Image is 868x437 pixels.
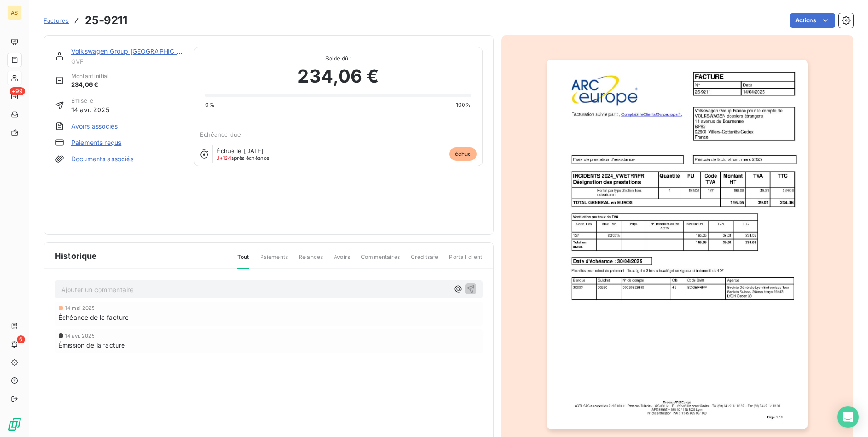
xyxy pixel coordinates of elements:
[7,5,22,20] div: AS
[71,154,133,164] a: Documents associés
[71,105,109,114] span: 14 avr. 2025
[65,305,95,311] span: 14 mai 2025
[7,417,22,432] img: Logo LeanPay
[71,97,109,105] span: Émise le
[449,253,482,268] span: Portail client
[790,13,835,28] button: Actions
[449,147,477,161] span: échue
[59,340,125,350] span: Émission de la facture
[71,80,108,89] span: 234,06 €
[85,12,127,29] h3: 25-9211
[299,253,323,268] span: Relances
[65,333,95,338] span: 14 avr. 2025
[71,47,196,55] a: Volkswagen Group [GEOGRAPHIC_DATA]
[44,16,69,25] a: Factures
[10,87,25,95] span: +99
[205,101,214,109] span: 0%
[200,131,241,138] span: Échéance due
[334,253,350,268] span: Avoirs
[55,250,97,262] span: Historique
[59,313,128,322] span: Échéance de la facture
[260,253,288,268] span: Paiements
[17,335,25,343] span: 6
[361,253,400,268] span: Commentaires
[411,253,439,268] span: Creditsafe
[297,63,379,90] span: 234,06 €
[44,17,69,24] span: Factures
[71,58,183,65] span: GVF
[837,406,859,428] div: Open Intercom Messenger
[547,60,808,429] img: invoice_thumbnail
[217,155,269,161] span: après échéance
[71,138,121,147] a: Paiements reçus
[217,155,231,161] span: J+124
[237,253,249,269] span: Tout
[205,55,471,63] span: Solde dû :
[71,72,108,80] span: Montant initial
[217,147,263,154] span: Échue le [DATE]
[456,101,471,109] span: 100%
[71,122,118,131] a: Avoirs associés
